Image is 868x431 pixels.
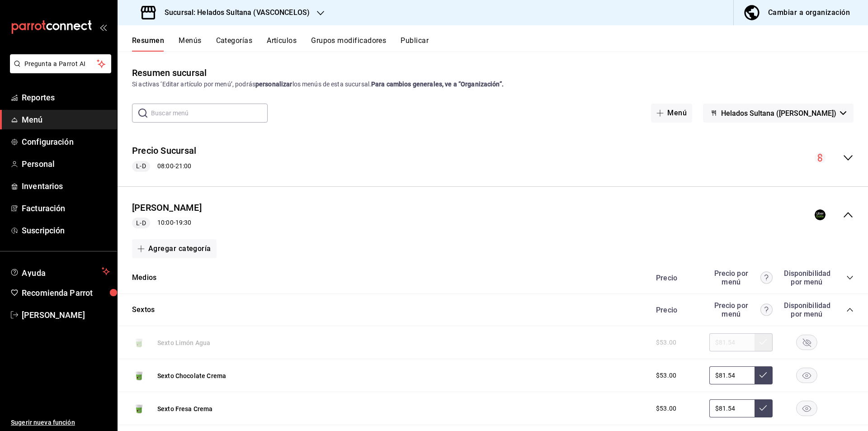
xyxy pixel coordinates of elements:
span: Helados Sultana ([PERSON_NAME]) [721,109,836,118]
span: [PERSON_NAME] [22,309,110,321]
div: navigation tabs [132,36,868,52]
h3: Sucursal: Helados Sultana (VASCONCELOS) [157,7,310,18]
button: Grupos modificadores [311,36,386,52]
strong: personalizar [255,81,292,88]
span: Suscripción [22,224,110,237]
button: Sextos [132,305,155,315]
button: Menús [179,36,201,52]
span: Personal [22,158,110,170]
span: Recomienda Parrot [22,287,110,299]
span: Reportes [22,91,110,104]
div: Precio por menú [709,301,773,318]
input: Sin ajuste [709,366,755,384]
button: Sexto Fresa Crema [157,404,213,413]
div: Precio por menú [709,269,773,286]
span: Sugerir nueva función [11,418,110,427]
span: $53.00 [656,404,676,413]
input: Buscar menú [151,104,268,122]
button: Publicar [401,36,429,52]
div: collapse-menu-row [118,194,868,236]
div: Precio [647,274,705,282]
span: Menú [22,114,110,126]
button: [PERSON_NAME] [132,201,202,214]
span: Inventarios [22,180,110,192]
button: Helados Sultana ([PERSON_NAME]) [703,104,854,123]
div: Disponibilidad por menú [784,269,829,286]
div: 10:00 - 19:30 [132,218,202,228]
a: Pregunta a Parrot AI [6,66,111,75]
span: Pregunta a Parrot AI [24,59,97,69]
span: Facturación [22,202,110,214]
div: Si activas ‘Editar artículo por menú’, podrás los menús de esta sucursal. [132,80,854,89]
span: Configuración [22,136,110,148]
div: Resumen sucursal [132,66,207,80]
button: collapse-category-row [846,306,854,313]
div: Disponibilidad por menú [784,301,829,318]
button: Artículos [267,36,297,52]
input: Sin ajuste [709,399,755,417]
button: Pregunta a Parrot AI [10,54,111,73]
span: L-D [132,161,149,171]
button: Precio Sucursal [132,144,196,157]
img: Preview [132,368,146,383]
button: Resumen [132,36,164,52]
div: 08:00 - 21:00 [132,161,196,172]
button: Agregar categoría [132,239,217,258]
span: $53.00 [656,371,676,380]
button: Sexto Chocolate Crema [157,371,226,380]
div: Cambiar a organización [768,6,850,19]
button: open_drawer_menu [99,24,107,31]
button: Categorías [216,36,253,52]
div: collapse-menu-row [118,137,868,179]
img: Preview [132,401,146,416]
span: Ayuda [22,266,98,277]
button: Menú [651,104,692,123]
div: Precio [647,306,705,314]
strong: Para cambios generales, ve a “Organización”. [371,81,504,88]
button: collapse-category-row [846,274,854,281]
span: L-D [132,218,149,228]
button: Medios [132,273,156,283]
